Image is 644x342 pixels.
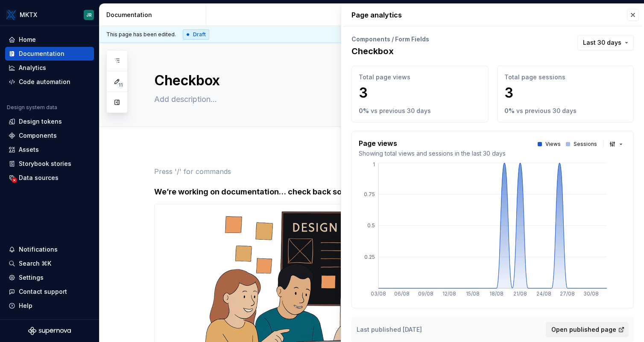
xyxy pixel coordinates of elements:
a: Data sources [5,171,94,185]
div: Search ⌘K [19,259,51,268]
p: Page analytics [351,4,634,26]
p: Sessions [574,141,597,148]
tspan: 09/08 [418,290,433,297]
h4: We’re working on documentation… check back soon! [154,187,457,197]
a: Analytics [5,61,94,75]
p: Page views [359,138,506,148]
div: JR [86,12,92,18]
button: Search ⌘K [5,257,94,270]
a: Documentation [5,47,94,61]
tspan: 06/08 [394,290,410,297]
span: Open published page [551,325,616,334]
a: Components [5,129,94,142]
tspan: 0.75 [364,191,375,197]
div: Settings [19,273,44,282]
a: Code automation [5,75,94,89]
tspan: 27/08 [560,290,575,297]
tspan: 18/08 [489,290,503,297]
div: Design tokens [19,117,62,126]
tspan: 0.5 [367,222,375,229]
button: Help [5,299,94,313]
tspan: 21/08 [513,290,527,297]
svg: Supernova Logo [28,327,71,335]
div: Data sources [19,174,59,182]
tspan: 30/08 [583,290,599,297]
tspan: 12/08 [442,290,456,297]
a: Assets [5,143,94,157]
p: 0 % [504,107,515,115]
p: vs previous 30 days [371,107,431,115]
p: 0 % [359,107,369,115]
div: Assets [19,145,39,154]
p: Components / Form Fields [351,35,429,43]
p: Views [545,141,561,148]
div: MKTX [20,11,37,19]
div: Documentation [19,49,64,58]
div: Code automation [19,78,70,86]
p: Last published [DATE] [357,325,422,334]
a: Home [5,33,94,46]
p: vs previous 30 days [516,107,577,115]
img: 6599c211-2218-4379-aa47-474b768e6477.png [6,10,16,20]
tspan: 0.25 [364,254,375,260]
textarea: Checkbox [152,70,455,91]
button: Notifications [5,243,94,256]
button: Contact support [5,285,94,299]
tspan: 15/08 [466,290,480,297]
div: Analytics [19,64,46,72]
div: Draft [183,29,209,40]
tspan: 03/08 [371,290,386,297]
div: Help [19,301,32,310]
div: Notifications [19,245,58,254]
tspan: 1 [373,161,375,168]
p: Total page views [359,73,481,81]
button: Last 30 days [577,35,634,50]
button: MKTXJR [2,6,97,24]
p: 3 [504,84,627,101]
div: Components [19,131,57,140]
a: Storybook stories [5,157,94,171]
a: Design tokens [5,115,94,128]
span: Last 30 days [583,38,621,47]
p: Total page sessions [504,73,627,81]
div: Storybook stories [19,159,71,168]
span: 11 [117,81,124,88]
div: Contact support [19,287,67,296]
div: Design system data [7,104,57,111]
button: Open published page [546,322,629,337]
a: Settings [5,271,94,284]
p: 3 [359,84,481,101]
p: Checkbox [351,45,429,57]
div: Home [19,35,36,44]
p: Showing total views and sessions in the last 30 days [359,149,506,158]
span: This page has been edited. [106,31,176,38]
tspan: 24/08 [536,290,551,297]
div: Documentation [106,11,202,19]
